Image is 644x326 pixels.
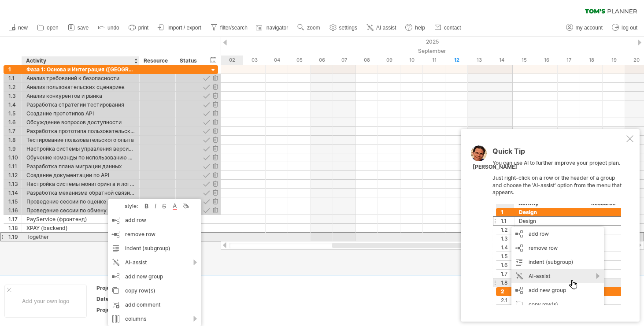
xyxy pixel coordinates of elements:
[211,162,219,170] div: remove
[8,233,22,241] div: 1.19
[211,153,219,162] div: remove
[432,22,464,33] a: contact
[8,65,22,74] div: 1
[8,92,22,100] div: 1.3
[78,25,89,31] span: save
[8,206,22,215] div: 1.16
[8,109,22,118] div: 1.5
[211,144,219,153] div: remove
[8,118,22,126] div: 1.6
[202,74,211,82] div: approve
[208,22,250,33] a: filter/search
[167,25,201,31] span: import / export
[535,56,558,65] div: Tuesday, 16 September 2025
[26,127,135,135] div: Разработка прототипа пользовательского интерфейса
[26,197,135,206] div: Проведение сессии по оценке рисков
[26,153,135,162] div: Обучение команды по использованию новых технологий
[26,56,134,65] div: Activity
[108,256,201,270] div: AI-assist
[211,100,219,109] div: remove
[211,92,219,100] div: remove
[202,189,211,197] div: approve
[111,203,142,209] div: style:
[6,22,30,33] a: new
[202,206,211,215] div: approve
[26,215,135,223] div: PayService (фронтенд)
[26,206,135,215] div: Проведение сессии по обмену знаниями
[202,127,211,135] div: approve
[202,171,211,179] div: approve
[211,189,219,197] div: remove
[8,189,22,197] div: 1.14
[108,284,201,298] div: copy row(s)
[243,56,266,65] div: Wednesday, 3 September 2025
[8,180,22,188] div: 1.13
[202,92,211,100] div: approve
[26,162,135,170] div: Разработка плана миграции данных
[211,83,219,91] div: remove
[96,295,145,303] div: Date:
[415,25,425,31] span: help
[66,22,91,33] a: save
[211,118,219,126] div: remove
[473,163,517,171] div: [PERSON_NAME]
[155,22,204,33] a: import / export
[8,224,22,232] div: 1.18
[26,83,135,91] div: Анализ пользовательских сценариев
[4,285,87,318] div: Add your own logo
[8,162,22,170] div: 1.11
[26,144,135,153] div: Настройка системы управления версиями
[400,56,423,65] div: Wednesday, 10 September 2025
[202,136,211,144] div: approve
[221,56,243,65] div: Tuesday, 2 September 2025
[8,171,22,179] div: 1.12
[610,22,640,33] a: log out
[125,231,155,237] span: remove row
[202,162,211,170] div: approve
[211,171,219,179] div: remove
[180,56,199,65] div: Status
[26,136,135,144] div: Тестирование пользовательского опыта
[108,213,201,227] div: add row
[307,25,320,31] span: zoom
[603,56,625,65] div: Friday, 19 September 2025
[202,197,211,206] div: approve
[220,25,248,31] span: filter/search
[580,56,603,65] div: Thursday, 18 September 2025
[355,56,378,65] div: Monday, 8 September 2025
[564,22,605,33] a: my account
[202,144,211,153] div: approve
[295,22,322,33] a: zoom
[47,25,59,31] span: open
[8,153,22,162] div: 1.10
[8,74,22,82] div: 1.1
[8,136,22,144] div: 1.8
[255,22,291,33] a: navigator
[211,109,219,118] div: remove
[211,74,219,82] div: remove
[378,56,400,65] div: Tuesday, 9 September 2025
[26,224,135,232] div: XPAY (backend)
[211,136,219,144] div: remove
[35,22,61,33] a: open
[26,118,135,126] div: Обсуждение вопросов доступности
[96,284,145,292] div: Project:
[339,25,357,31] span: settings
[202,109,211,118] div: approve
[26,189,135,197] div: Разработка механизма обратной связи от пользователей
[364,22,399,33] a: AI assist
[444,25,461,31] span: contact
[26,74,135,82] div: Анализ требований к безопасности
[138,25,148,31] span: print
[26,65,135,74] div: Фаза 1: Основа и Интеграция ([GEOGRAPHIC_DATA] 1-2)
[211,127,219,135] div: remove
[96,22,122,33] a: undo
[622,25,637,31] span: log out
[202,180,211,188] div: approve
[107,25,119,31] span: undo
[202,153,211,162] div: approve
[8,197,22,206] div: 1.15
[8,215,22,223] div: 1.17
[202,100,211,109] div: approve
[211,180,219,188] div: remove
